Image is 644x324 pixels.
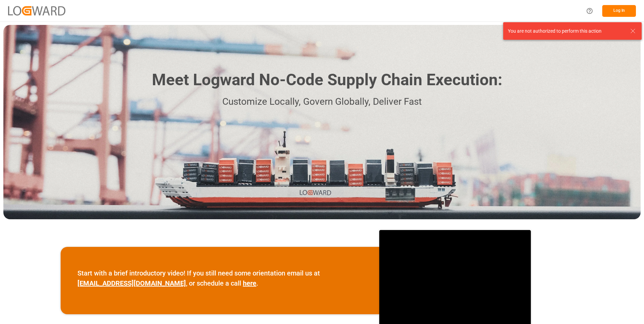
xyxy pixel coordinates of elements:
img: Logward_new_orange.png [8,6,65,15]
p: Start with a brief introductory video! If you still need some orientation email us at , or schedu... [77,268,362,288]
a: here [243,279,256,287]
div: You are not authorized to perform this action [508,28,624,35]
a: [EMAIL_ADDRESS][DOMAIN_NAME] [77,279,186,287]
p: Customize Locally, Govern Globally, Deliver Fast [142,94,502,109]
h1: Meet Logward No-Code Supply Chain Execution: [152,68,502,92]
